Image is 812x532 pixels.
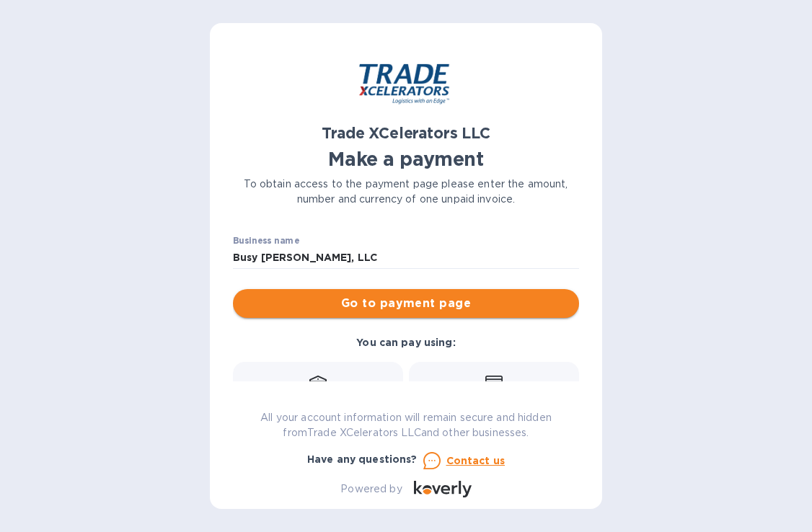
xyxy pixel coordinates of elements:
label: Business name [233,236,299,245]
button: Go to payment page [233,289,579,318]
u: Contact us [446,455,506,466]
p: All your account information will remain secure and hidden from Trade XCelerators LLC and other b... [233,410,579,440]
input: Enter business name [233,247,579,269]
span: Go to payment page [244,295,568,312]
p: Powered by [340,482,402,497]
b: You can pay using: [356,337,455,348]
b: Have any questions? [307,453,418,465]
h1: Make a payment [233,148,579,171]
p: To obtain access to the payment page please enter the amount, number and currency of one unpaid i... [233,177,579,207]
b: Trade XCelerators LLC [322,124,490,142]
